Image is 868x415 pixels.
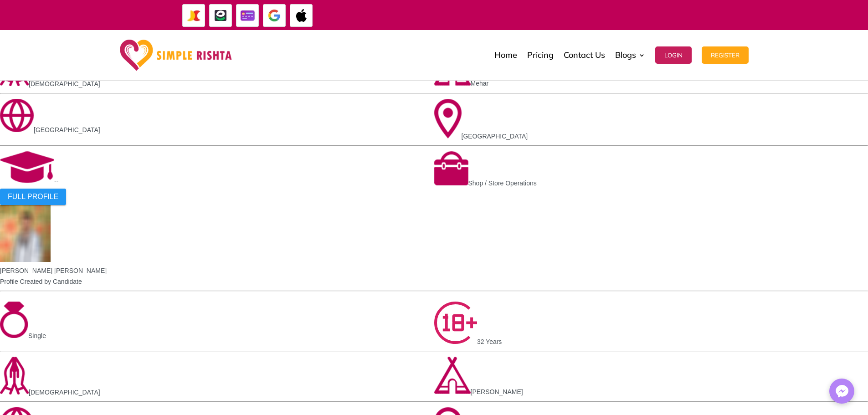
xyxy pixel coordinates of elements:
[527,32,554,78] a: Pricing
[34,126,100,133] span: [GEOGRAPHIC_DATA]
[564,32,605,78] a: Contact Us
[29,389,100,396] span: [DEMOGRAPHIC_DATA]
[54,177,58,184] span: --
[477,338,502,345] span: 32 Years
[28,332,46,339] span: Single
[494,32,517,78] a: Home
[702,32,749,78] a: Register
[468,179,537,187] span: Shop / Store Operations
[8,193,58,201] span: FULL PROFILE
[471,388,523,395] span: [PERSON_NAME]
[655,46,692,64] button: Login
[471,80,489,87] span: Mehar
[833,382,851,400] img: Messenger
[655,32,692,78] a: Login
[462,133,528,140] span: [GEOGRAPHIC_DATA]
[702,46,749,64] button: Register
[29,80,100,87] span: [DEMOGRAPHIC_DATA]
[615,32,645,78] a: Blogs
